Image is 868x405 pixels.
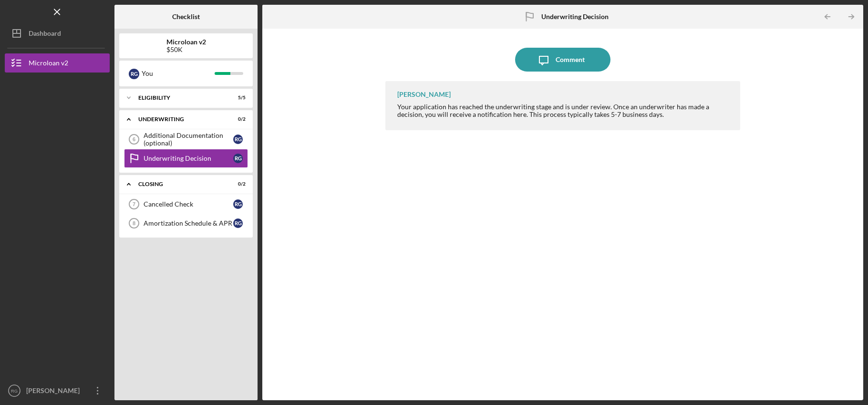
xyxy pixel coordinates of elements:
[144,219,233,227] div: Amortization Schedule & APR
[142,65,215,82] div: You
[138,116,222,122] div: Underwriting
[11,388,18,394] text: RG
[133,201,135,207] tspan: 7
[541,13,609,21] b: Underwriting Decision
[124,214,248,233] a: 8Amortization Schedule & APRRG
[228,116,246,122] div: 0 / 2
[556,48,585,72] div: Comment
[228,95,246,101] div: 5 / 5
[233,199,243,209] div: R G
[124,130,248,149] a: 6Additional Documentation (optional)RG
[129,69,139,79] div: R G
[138,95,222,101] div: Eligibility
[228,181,246,187] div: 0 / 2
[144,132,233,147] div: Additional Documentation (optional)
[172,13,200,21] b: Checklist
[5,24,110,43] button: Dashboard
[233,135,243,144] div: R G
[124,195,248,214] a: 7Cancelled CheckRG
[5,381,110,400] button: RG[PERSON_NAME]
[233,218,243,228] div: R G
[133,136,135,142] tspan: 6
[166,46,206,53] div: $50K
[138,181,222,187] div: Closing
[515,48,610,72] button: Comment
[29,53,68,75] div: Microloan v2
[29,24,61,45] div: Dashboard
[397,91,451,98] div: [PERSON_NAME]
[124,149,248,168] a: Underwriting DecisionRG
[133,220,135,226] tspan: 8
[233,154,243,163] div: R G
[5,53,110,73] button: Microloan v2
[24,381,86,403] div: [PERSON_NAME]
[397,103,731,118] div: Your application has reached the underwriting stage and is under review. Once an underwriter has ...
[144,200,233,208] div: Cancelled Check
[166,38,206,46] b: Microloan v2
[144,155,233,162] div: Underwriting Decision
